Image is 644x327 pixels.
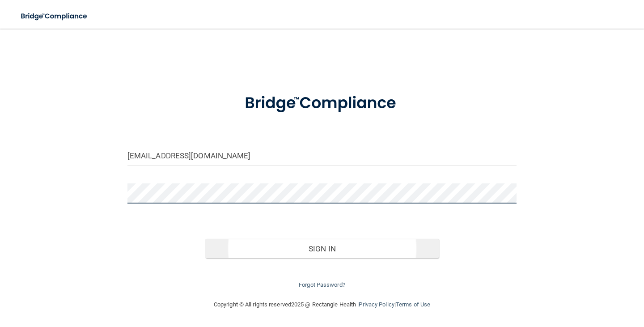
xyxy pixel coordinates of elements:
button: Sign In [205,239,439,259]
iframe: Drift Widget Chat Controller [489,268,633,303]
img: bridge_compliance_login_screen.278c3ca4.svg [13,7,96,25]
div: Copyright © All rights reserved 2025 @ Rectangle Health | | [159,290,485,319]
a: Privacy Policy [359,301,394,308]
a: Forgot Password? [299,281,345,288]
input: Email [127,146,517,166]
a: Terms of Use [396,301,430,308]
img: bridge_compliance_login_screen.278c3ca4.svg [228,82,416,124]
